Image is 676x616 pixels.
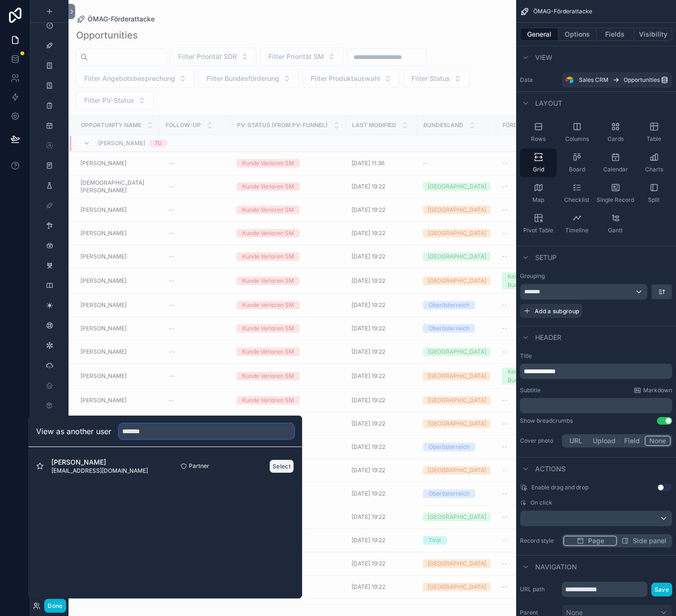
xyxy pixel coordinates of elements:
span: Setup [535,253,557,262]
span: Map [532,196,544,204]
button: Columns [558,118,595,147]
a: Sales CRMOpportunities [562,72,672,88]
span: Layout [535,99,562,108]
button: Calendar [597,149,634,177]
button: Add a subgroup [520,304,582,318]
div: scrollable content [520,364,672,379]
label: Title [520,352,672,360]
span: Cards [607,135,624,143]
span: Gantt [608,227,623,234]
span: Header [535,333,561,342]
div: scrollable content [520,398,672,413]
span: Actions [535,464,566,474]
span: Add a subgroup [535,308,579,315]
button: Grid [520,149,557,177]
button: Split [636,179,672,208]
span: [PERSON_NAME] [51,457,148,467]
button: Visibility [634,28,672,41]
button: Pivot Table [520,209,557,238]
button: Single Record [597,179,634,208]
button: Table [636,118,672,147]
button: Checklist [558,179,595,208]
button: URL [563,436,588,446]
button: Field [620,436,645,446]
span: Enable drag and drop [531,484,588,491]
div: Show breadcrumbs [520,417,573,425]
span: Pivot Table [523,227,553,234]
span: Navigation [535,562,577,572]
button: Fields [597,28,635,41]
button: Rows [520,118,557,147]
button: Board [558,149,595,177]
span: Split [648,196,660,204]
label: Subtitle [520,387,540,394]
button: Charts [636,149,672,177]
span: Markdown [643,387,672,394]
label: Record style [520,537,558,545]
span: Table [647,135,661,143]
span: Calendar [603,166,628,173]
label: URL path [520,586,558,593]
button: Timeline [558,209,595,238]
span: Grid [533,166,544,173]
h2: View as another user [36,426,111,437]
span: Side panel [633,536,666,546]
button: Select [269,459,294,473]
span: Charts [645,166,663,173]
span: Checklist [564,196,589,204]
span: On click [530,499,552,507]
label: Grouping [520,272,545,280]
button: Map [520,179,557,208]
span: Partner [189,462,209,470]
button: Gantt [597,209,634,238]
span: Columns [565,135,589,143]
span: Single Record [597,196,634,204]
span: Opportunities [624,76,660,84]
span: View [535,53,552,62]
button: Done [44,599,66,613]
button: General [520,28,558,41]
span: Timeline [565,227,588,234]
span: Rows [531,135,546,143]
button: Save [651,583,672,596]
button: Cards [597,118,634,147]
span: [EMAIL_ADDRESS][DOMAIN_NAME] [51,467,148,475]
button: Upload [588,436,620,446]
span: Sales CRM [579,76,608,84]
button: None [645,436,671,446]
span: ÖMAG-Förderattacke [533,8,592,15]
img: Airtable Logo [566,76,573,84]
a: Markdown [634,387,672,394]
button: Options [558,28,597,41]
span: Board [569,166,585,173]
span: Page [588,536,604,546]
label: Data [520,76,558,84]
label: Cover photo [520,437,558,445]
